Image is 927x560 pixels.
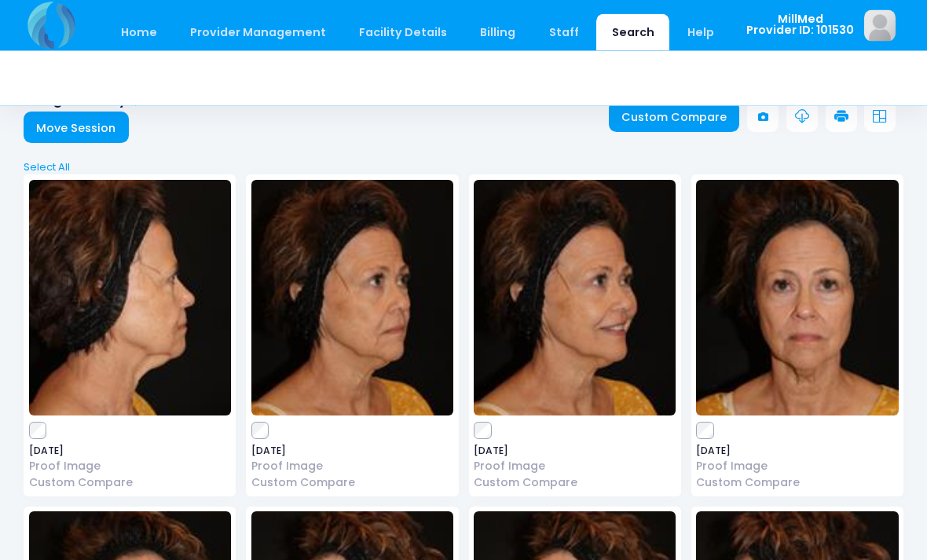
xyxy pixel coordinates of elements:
a: Provider Management [174,14,341,51]
img: image [474,181,676,416]
a: Home [105,14,172,51]
a: Select All [19,160,909,176]
a: Custom Compare [251,475,453,492]
a: Custom Compare [609,101,740,133]
a: Proof Image [29,459,231,475]
span: [DATE] [696,447,898,456]
a: Custom Compare [29,475,231,492]
a: Proof Image [474,459,676,475]
a: Staff [533,14,594,51]
a: Custom Compare [696,475,898,492]
span: [DATE] [474,447,676,456]
span: [DATE] [29,447,231,456]
a: Proof Image [251,459,453,475]
a: Move Session [24,112,129,144]
a: Proof Image [696,459,898,475]
span: [DATE] [251,447,453,456]
a: Custom Compare [474,475,676,492]
img: image [29,181,231,416]
img: image [864,10,896,42]
a: Help [672,14,730,51]
img: image [696,181,898,416]
img: image [251,181,453,416]
h1: Image Gallery [24,91,185,108]
a: Billing [465,14,531,51]
a: Facility Details [344,14,463,51]
span: MillMed Provider ID: 101530 [746,13,854,36]
a: Search [596,14,669,51]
